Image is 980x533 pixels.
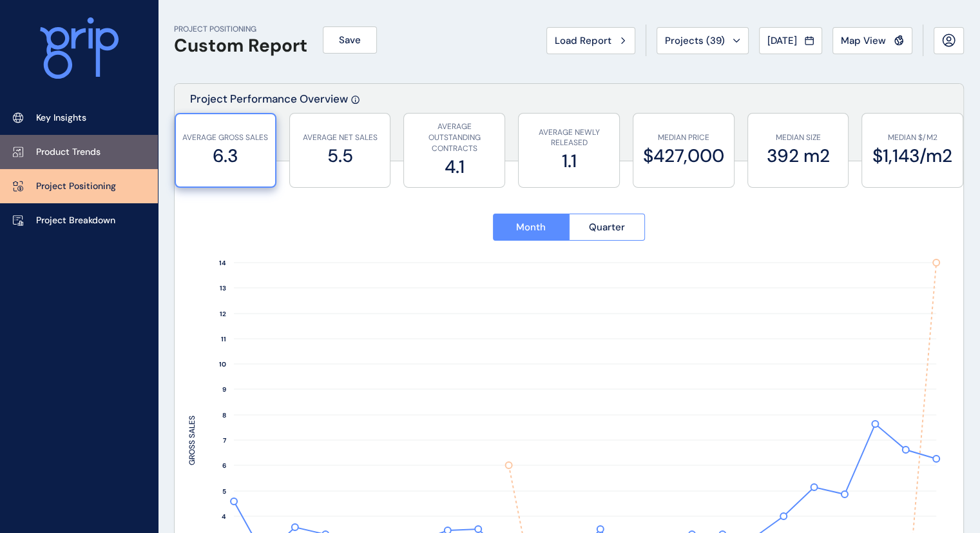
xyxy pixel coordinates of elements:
p: Project Performance Overview [190,92,348,161]
p: PROJECT POSITIONING [174,24,307,35]
p: MEDIAN $/M2 [869,132,956,143]
p: Product Trends [36,146,101,159]
label: $1,143/m2 [869,143,956,168]
text: 9 [222,385,226,394]
span: Save [339,34,361,46]
p: Key Insights [36,112,86,125]
text: 8 [222,411,226,419]
button: Map View [832,27,912,54]
label: 5.5 [296,143,384,168]
text: 5 [222,487,226,496]
button: Month [493,214,569,241]
text: 11 [221,335,226,343]
p: Project Positioning [36,180,116,193]
span: Load Report [555,34,611,47]
span: [DATE] [767,34,797,47]
p: AVERAGE GROSS SALES [182,132,269,143]
label: 4.1 [410,154,498,179]
text: 12 [220,310,226,318]
p: MEDIAN SIZE [754,132,842,143]
text: 13 [220,284,226,292]
button: Quarter [569,214,646,241]
p: AVERAGE OUTSTANDING CONTRACTS [410,121,498,154]
text: 10 [219,360,226,368]
p: Project Breakdown [36,214,115,227]
label: $427,000 [640,143,727,168]
span: Map View [841,34,886,47]
label: 1.1 [525,148,613,174]
text: 14 [219,259,226,267]
p: AVERAGE NEWLY RELEASED [525,127,613,149]
p: MEDIAN PRICE [640,132,727,143]
label: 392 m2 [754,143,842,168]
label: 6.3 [182,143,269,168]
h1: Custom Report [174,35,307,57]
button: Projects (39) [657,27,749,54]
text: 4 [222,512,226,521]
text: 7 [223,436,227,445]
button: Save [323,26,377,54]
span: Projects ( 39 ) [665,34,725,47]
button: Load Report [546,27,635,54]
p: AVERAGE NET SALES [296,132,384,143]
span: Quarter [589,221,625,234]
text: GROSS SALES [187,416,197,465]
text: 6 [222,461,226,470]
span: Month [516,221,546,234]
button: [DATE] [759,27,822,54]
